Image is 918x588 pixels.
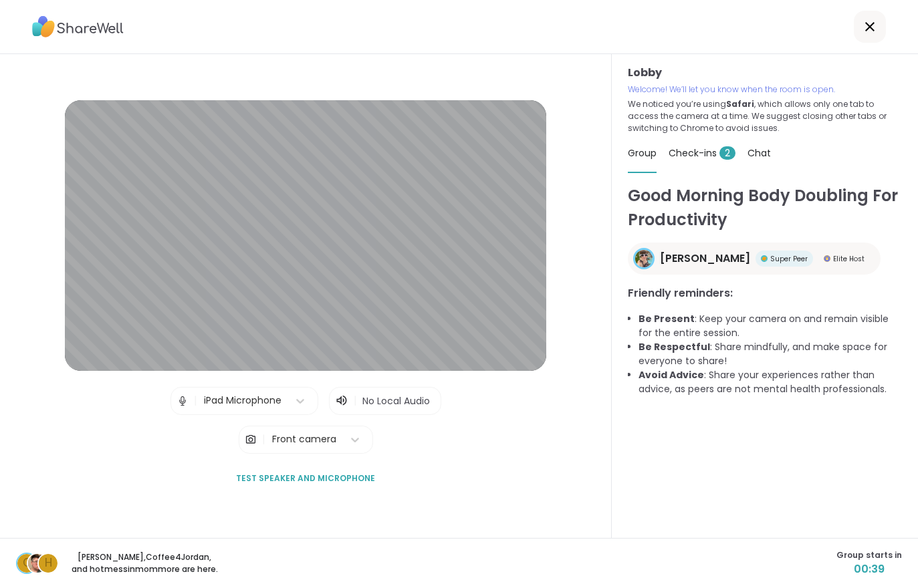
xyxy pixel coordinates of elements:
[45,555,52,572] span: h
[245,426,257,453] img: Camera
[628,285,902,301] h3: Friendly reminders:
[836,549,902,561] span: Group starts in
[639,368,902,396] li: : Share your experiences rather than advice, as peers are not mental health professionals.
[628,84,902,96] p: Welcome! We’ll let you know when the room is open.
[836,561,902,577] span: 00:39
[726,98,754,110] b: Safari
[639,312,902,340] li: : Keep your camera on and remain visible for the entire session.
[660,251,750,267] span: [PERSON_NAME]
[204,394,281,408] div: iPad Microphone
[635,250,653,267] img: Adrienne_QueenOfTheDawn
[32,11,124,42] img: ShareWell Logo
[639,368,704,382] b: Avoid Advice
[628,65,902,81] h3: Lobby
[28,554,47,573] img: Coffee4Jordan
[236,472,375,484] span: Test speaker and microphone
[770,254,808,264] span: Super Peer
[272,432,336,446] div: Front camera
[231,464,380,492] button: Test speaker and microphone
[628,243,881,275] a: Adrienne_QueenOfTheDawn[PERSON_NAME]Super PeerSuper PeerElite HostElite Host
[748,146,771,160] span: Chat
[194,388,197,414] span: |
[70,551,219,575] p: [PERSON_NAME] , Coffee4Jordan , and hotmessinmom more are here.
[639,340,902,368] li: : Share mindfully, and make space for everyone to share!
[719,146,735,160] span: 2
[628,184,902,232] h1: Good Morning Body Doubling For Productivity
[177,388,189,414] img: Microphone
[354,393,357,409] span: |
[23,555,31,572] span: C
[639,312,695,325] b: Be Present
[824,255,830,262] img: Elite Host
[669,146,735,160] span: Check-ins
[639,340,710,353] b: Be Respectful
[262,426,265,453] span: |
[761,255,768,262] img: Super Peer
[628,98,902,134] p: We noticed you’re using , which allows only one tab to access the camera at a time. We suggest cl...
[362,394,430,408] span: No Local Audio
[833,254,865,264] span: Elite Host
[628,146,657,160] span: Group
